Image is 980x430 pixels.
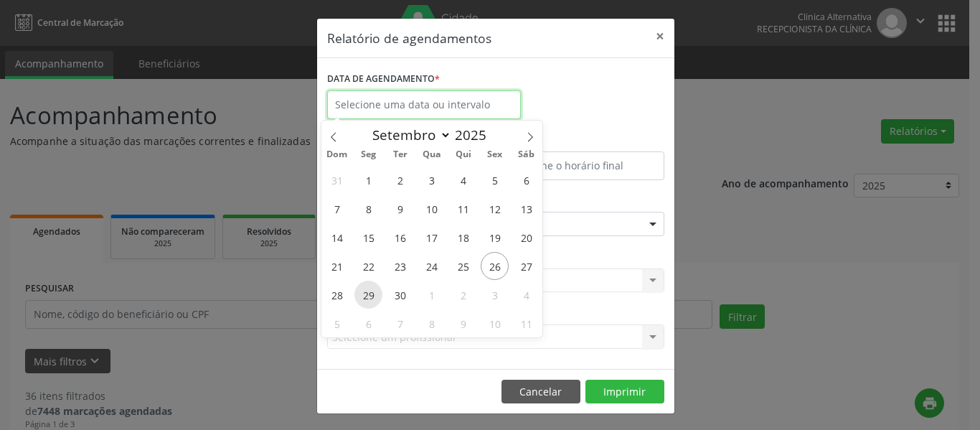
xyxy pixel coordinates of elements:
span: Setembro 14, 2025 [323,223,351,251]
span: Setembro 28, 2025 [323,281,351,309]
span: Setembro 16, 2025 [386,223,414,251]
span: Setembro 22, 2025 [354,252,382,280]
span: Sex [479,150,511,159]
input: Year [451,126,499,144]
span: Setembro 18, 2025 [449,223,477,251]
span: Seg [353,150,385,159]
span: Outubro 10, 2025 [481,309,509,337]
h5: Relatório de agendamentos [327,29,491,47]
span: Setembro 1, 2025 [354,166,382,194]
span: Setembro 25, 2025 [449,252,477,280]
span: Setembro 7, 2025 [323,195,351,223]
label: DATA DE AGENDAMENTO [327,68,440,90]
span: Setembro 4, 2025 [449,166,477,194]
span: Outubro 6, 2025 [354,309,382,337]
span: Outubro 3, 2025 [481,281,509,309]
span: Setembro 10, 2025 [418,195,446,223]
span: Outubro 2, 2025 [449,281,477,309]
span: Agosto 31, 2025 [323,166,351,194]
span: Setembro 19, 2025 [481,223,509,251]
span: Qui [448,150,479,159]
span: Setembro 30, 2025 [386,281,414,309]
span: Outubro 11, 2025 [512,309,540,337]
span: Setembro 9, 2025 [386,195,414,223]
span: Outubro 4, 2025 [512,281,540,309]
span: Setembro 3, 2025 [418,166,446,194]
input: Selecione o horário final [499,151,664,180]
span: Setembro 5, 2025 [481,166,509,194]
span: Setembro 8, 2025 [354,195,382,223]
span: Outubro 9, 2025 [449,309,477,337]
span: Setembro 17, 2025 [418,223,446,251]
select: Month [365,125,451,145]
span: Outubro 7, 2025 [386,309,414,337]
span: Setembro 21, 2025 [323,252,351,280]
span: Setembro 27, 2025 [512,252,540,280]
span: Setembro 11, 2025 [449,195,477,223]
button: Cancelar [501,380,580,404]
span: Outubro 1, 2025 [418,281,446,309]
button: Imprimir [585,380,664,404]
input: Selecione uma data ou intervalo [327,90,521,119]
span: Qua [416,150,448,159]
label: ATÉ [499,129,664,151]
span: Setembro 23, 2025 [386,252,414,280]
span: Outubro 5, 2025 [323,309,351,337]
span: Setembro 15, 2025 [354,223,382,251]
span: Setembro 6, 2025 [512,166,540,194]
span: Setembro 12, 2025 [481,195,509,223]
span: Setembro 29, 2025 [354,281,382,309]
span: Setembro 24, 2025 [418,252,446,280]
span: Setembro 26, 2025 [481,252,509,280]
span: Outubro 8, 2025 [418,309,446,337]
span: Sáb [511,150,542,159]
span: Ter [385,150,416,159]
span: Dom [321,150,353,159]
span: Setembro 20, 2025 [512,223,540,251]
span: Setembro 13, 2025 [512,195,540,223]
button: Close [646,19,674,54]
span: Setembro 2, 2025 [386,166,414,194]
